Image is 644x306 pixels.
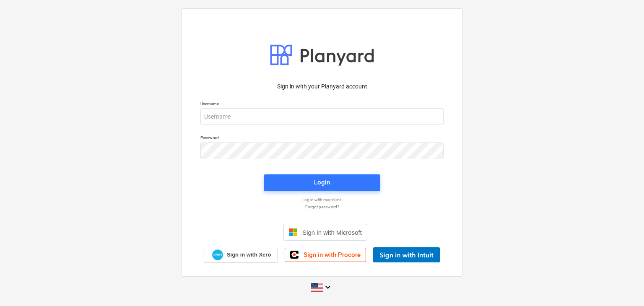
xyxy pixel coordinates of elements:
i: keyboard_arrow_down [323,282,333,292]
a: Log in with magic link [196,197,448,202]
div: Login [314,177,330,188]
span: Sign in with Procore [304,251,361,259]
span: Sign in with Microsoft [302,229,362,236]
p: Sign in with your Planyard account [200,82,444,91]
input: Username [200,108,444,125]
span: Sign in with Xero [227,251,271,259]
img: Microsoft logo [289,228,297,236]
button: Login [264,174,380,191]
a: Sign in with Procore [285,248,366,262]
p: Username [200,101,444,108]
p: Password [200,135,444,142]
img: Xero logo [212,249,223,261]
a: Forgot password? [196,204,448,210]
a: Sign in with Xero [204,248,278,262]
